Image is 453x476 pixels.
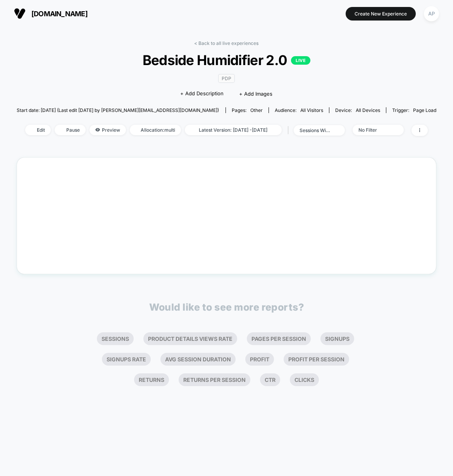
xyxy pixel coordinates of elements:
[260,373,280,386] li: Ctr
[424,6,439,21] div: AP
[422,6,441,22] button: AP
[392,107,436,113] div: Trigger:
[245,353,274,366] li: Profit
[17,107,219,113] span: Start date: [DATE] (Last edit [DATE] by [PERSON_NAME][EMAIL_ADDRESS][DOMAIN_NAME])
[320,332,354,345] li: Signups
[12,7,90,20] button: [DOMAIN_NAME]
[286,125,294,136] span: |
[14,8,26,19] img: Visually logo
[356,107,380,113] span: all devices
[239,91,273,97] span: + Add Images
[90,125,126,135] span: Preview
[300,107,323,113] span: All Visitors
[160,353,236,366] li: Avg Session Duration
[97,332,134,345] li: Sessions
[130,125,181,135] span: Allocation: multi
[25,125,51,135] span: Edit
[195,40,259,46] a: < Back to all live experiences
[346,7,416,21] button: Create New Experience
[149,301,304,313] p: Would like to see more reports?
[290,373,319,386] li: Clicks
[413,107,436,113] span: Page Load
[275,107,323,113] div: Audience:
[247,332,311,345] li: Pages Per Session
[329,107,386,113] span: Device:
[232,107,263,113] div: Pages:
[185,125,282,135] span: Latest Version: [DATE] - [DATE]
[179,373,250,386] li: Returns Per Session
[300,127,331,133] div: sessions with impression
[38,52,415,68] span: Bedside Humidifier 2.0
[181,90,224,98] span: + Add Description
[134,373,169,386] li: Returns
[291,56,310,65] p: LIVE
[284,353,349,366] li: Profit Per Session
[218,74,235,83] span: PDP
[143,332,237,345] li: Product Details Views Rate
[358,127,389,133] div: No Filter
[31,10,88,18] span: [DOMAIN_NAME]
[102,353,151,366] li: Signups Rate
[250,107,263,113] span: other
[55,125,86,135] span: Pause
